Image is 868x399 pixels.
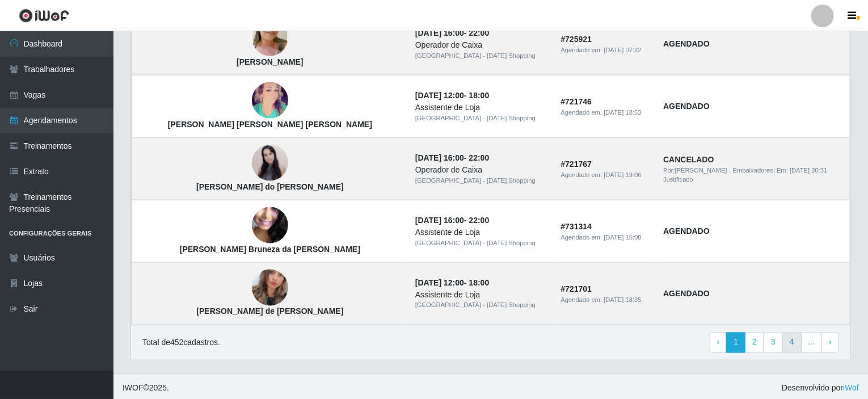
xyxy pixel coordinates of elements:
strong: # 731314 [561,222,592,231]
span: Por: [PERSON_NAME] - Embaixadores [663,167,773,174]
time: 22:00 [469,153,490,162]
strong: # 721746 [561,97,592,106]
div: Agendado em: [561,295,650,305]
strong: # 725921 [561,35,592,44]
a: iWof [843,384,859,393]
time: [DATE] 18:53 [604,109,641,116]
strong: - [415,216,489,225]
div: Operador de Caixa [415,164,547,176]
div: Assistente de Loja [415,226,547,238]
strong: - [415,278,489,287]
time: [DATE] 20:31 [790,167,827,174]
strong: # 721767 [561,159,592,169]
img: Hosana Ceane da Silva [252,4,288,72]
img: Fabiana Silva do Nascimento [252,145,288,180]
time: 22:00 [469,216,490,225]
strong: [PERSON_NAME] do [PERSON_NAME] [196,182,344,191]
strong: - [415,91,489,100]
img: kamilla Hellen Ferreira de sa Miguel [252,255,288,320]
div: Justificado [663,175,843,184]
div: [GEOGRAPHIC_DATA] - [DATE] Shopping [415,176,547,186]
span: IWOF [123,384,144,393]
time: [DATE] 12:00 [415,91,464,100]
div: Operador de Caixa [415,39,547,51]
strong: - [415,28,489,37]
time: [DATE] 15:00 [604,234,641,241]
time: 22:00 [469,28,490,37]
a: 1 [726,333,745,353]
p: Total de 452 cadastros. [142,337,220,349]
strong: AGENDADO [663,289,710,298]
strong: [PERSON_NAME] [PERSON_NAME] [PERSON_NAME] [168,120,372,129]
time: [DATE] 12:00 [415,278,464,287]
div: [GEOGRAPHIC_DATA] - [DATE] Shopping [415,51,547,61]
img: Luciana Nyara Nogueira de Araújo [252,74,288,128]
time: [DATE] 07:22 [604,47,641,53]
div: Agendado em: [561,45,650,55]
span: › [829,338,832,347]
a: Next [821,333,839,353]
a: Previous [710,333,727,353]
span: © 2025 . [123,383,169,394]
time: [DATE] 16:00 [415,153,464,162]
span: Desenvolvido por [782,383,859,394]
strong: # 721701 [561,284,592,293]
div: Assistente de Loja [415,289,547,301]
div: Agendado em: [561,170,650,180]
strong: [PERSON_NAME] de [PERSON_NAME] [196,307,343,316]
time: [DATE] 19:06 [604,171,641,178]
strong: [PERSON_NAME] Bruneza da [PERSON_NAME] [180,245,360,254]
img: CoreUI Logo [19,9,69,23]
a: 3 [764,333,783,353]
img: Micaela Bruneza da Silva Alves [252,185,288,266]
div: [GEOGRAPHIC_DATA] - [DATE] Shopping [415,301,547,310]
a: ... [801,333,823,353]
div: Assistente de Loja [415,102,547,114]
time: [DATE] 16:00 [415,28,464,37]
div: [GEOGRAPHIC_DATA] - [DATE] Shopping [415,238,547,248]
time: 18:00 [469,278,490,287]
strong: AGENDADO [663,102,710,111]
time: [DATE] 16:00 [415,216,464,225]
strong: AGENDADO [663,39,710,48]
div: Agendado em: [561,108,650,117]
time: 18:00 [469,91,490,100]
a: 4 [782,333,802,353]
strong: - [415,153,489,162]
strong: [PERSON_NAME] [237,57,303,66]
div: | Em: [663,166,843,175]
nav: pagination [710,333,839,353]
time: [DATE] 18:35 [604,296,641,303]
strong: AGENDADO [663,226,710,236]
span: ‹ [717,338,720,347]
div: Agendado em: [561,233,650,242]
div: [GEOGRAPHIC_DATA] - [DATE] Shopping [415,114,547,123]
strong: CANCELADO [663,155,714,164]
a: 2 [745,333,764,353]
